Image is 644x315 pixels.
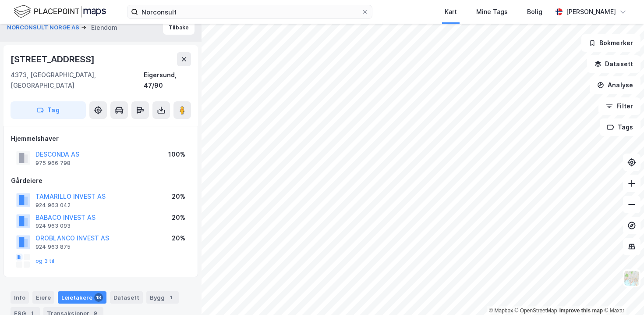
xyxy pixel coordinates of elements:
[11,175,191,186] div: Gårdeiere
[146,291,179,304] div: Bygg
[598,97,640,115] button: Filter
[581,34,640,52] button: Bokmerker
[35,222,71,229] div: 924 963 093
[600,273,644,315] iframe: Chat Widget
[94,293,103,302] div: 18
[11,101,86,119] button: Tag
[172,233,185,243] div: 20%
[138,5,361,18] input: Søk på adresse, matrikkel, gårdeiere, leietakere eller personer
[166,293,175,302] div: 1
[35,160,71,167] div: 975 966 798
[445,7,457,17] div: Kart
[527,7,542,17] div: Bolig
[600,118,640,136] button: Tags
[489,308,513,314] a: Mapbox
[600,273,644,315] div: Kontrollprogram for chat
[163,21,195,35] button: Tilbake
[590,76,640,94] button: Analyse
[7,23,81,32] button: NORCONSULT NORGE AS
[35,202,71,209] div: 924 963 042
[476,7,508,17] div: Mine Tags
[566,7,616,17] div: [PERSON_NAME]
[172,212,185,223] div: 20%
[144,70,191,91] div: Eigersund, 47/90
[11,70,144,91] div: 4373, [GEOGRAPHIC_DATA], [GEOGRAPHIC_DATA]
[11,133,191,144] div: Hjemmelshaver
[14,4,106,19] img: logo.f888ab2527a4732fd821a326f86c7f29.svg
[91,22,117,33] div: Eiendom
[172,191,185,202] div: 20%
[11,291,29,304] div: Info
[11,52,96,66] div: [STREET_ADDRESS]
[515,308,557,314] a: OpenStreetMap
[559,308,603,314] a: Improve this map
[110,291,143,304] div: Datasett
[58,291,106,304] div: Leietakere
[35,243,71,251] div: 924 963 875
[587,55,640,73] button: Datasett
[168,149,185,160] div: 100%
[32,291,54,304] div: Eiere
[623,270,640,286] img: Z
